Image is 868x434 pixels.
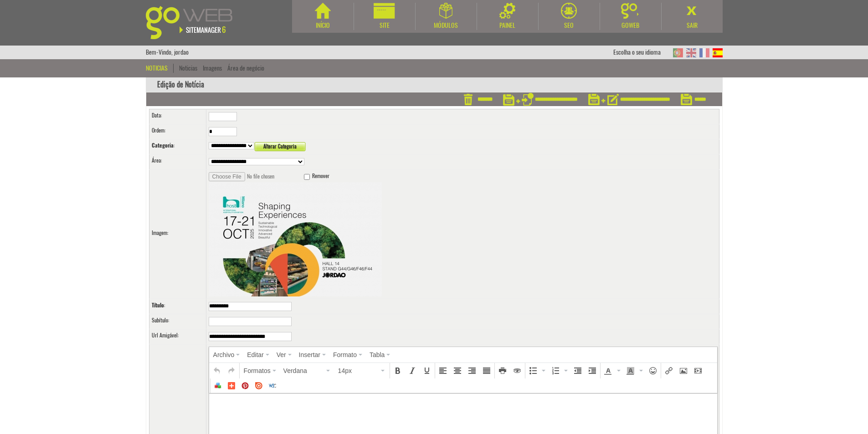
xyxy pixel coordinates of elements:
[152,317,168,324] label: Subítulo
[477,21,538,30] div: Painel
[247,351,264,358] span: Editar
[225,379,238,392] div: Insert Addthis
[539,21,600,30] div: SEO
[601,364,623,378] div: Text color
[496,364,509,378] div: Print
[684,3,700,19] img: Sair
[209,182,382,296] img: small_noticia_1756731446_7171.jpg
[266,379,279,392] div: W3C Validator
[499,3,515,19] img: Painel
[292,21,354,30] div: Início
[239,379,252,392] div: Insert Pinterest
[436,364,450,378] div: Align left
[338,366,379,375] span: 14px
[374,3,395,19] img: Site
[439,3,452,19] img: Módulos
[673,48,683,57] img: PT
[210,364,224,378] div: Undo
[149,139,206,154] td: :
[646,364,660,378] div: Emoticons
[354,21,415,30] div: Site
[277,351,286,358] span: Ver
[391,364,405,378] div: Bold
[406,364,419,378] div: Italic
[252,379,265,392] div: Insert Issuu
[149,124,206,139] td: :
[335,364,389,378] div: Font Sizes
[152,112,161,119] label: Data
[149,154,206,169] td: :
[152,332,178,339] label: Url Amigável
[152,142,174,149] label: Categoria
[227,64,264,72] a: Área de negócio
[206,169,719,299] td: Remover
[146,46,189,59] div: Bem-Vindo, jordao
[225,364,238,378] div: Redo
[465,364,479,378] div: Align right
[283,366,324,375] span: Verdana
[152,127,164,134] label: Ordem
[254,142,306,151] button: Alterar Categoria
[152,301,164,309] label: Título
[526,364,548,378] div: Bullet list
[149,329,206,344] td: :
[586,364,599,378] div: Increase indent
[662,364,676,378] div: Insert/edit link
[613,46,670,59] div: Escolha o seu idioma
[211,379,224,392] div: Insert Component
[152,229,167,237] label: Imagem
[149,299,206,314] td: :
[549,364,570,378] div: Numbered list
[146,64,174,73] div: Noticias
[561,3,577,19] img: SEO
[677,364,690,378] div: Insert/edit image
[713,48,723,57] img: ES
[451,364,464,378] div: Align center
[662,21,723,30] div: Sair
[699,48,709,57] img: FR
[244,367,271,374] span: Formatos
[315,3,331,19] img: Início
[280,364,334,378] div: Font Family
[621,3,640,19] img: Goweb
[416,21,477,30] div: Módulos
[686,48,696,57] img: EN
[203,64,222,72] a: Imagens
[510,364,524,378] div: Preview
[480,364,493,378] div: Justify
[146,6,243,39] img: Goweb
[146,77,723,92] div: Edição de Notícia
[624,364,645,378] div: Background color
[149,169,206,299] td: :
[179,64,197,72] a: Noticias
[333,351,357,358] span: Formato
[370,351,385,358] span: Tabla
[571,364,585,378] div: Decrease indent
[420,364,434,378] div: Underline
[299,351,320,358] span: Insertar
[213,351,235,358] span: Archivo
[691,364,705,378] div: Insert/edit media
[149,109,206,124] td: :
[254,142,297,151] span: Alterar Categoria
[152,157,161,164] label: Área
[600,21,661,30] div: Goweb
[149,314,206,329] td: :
